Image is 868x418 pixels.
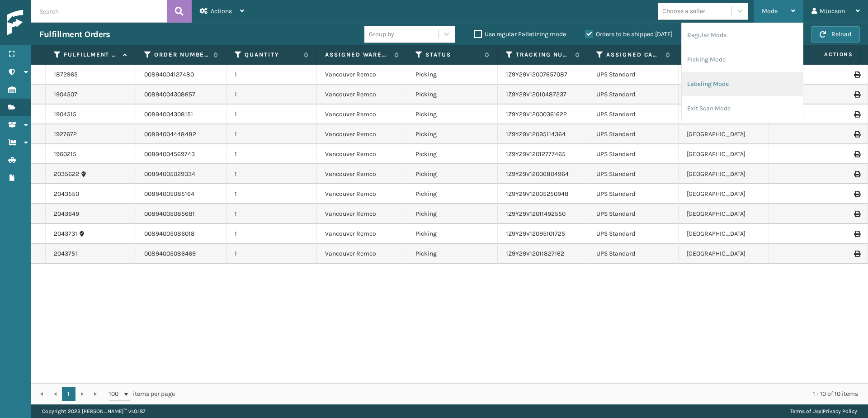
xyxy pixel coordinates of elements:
[317,164,407,184] td: Vancouver Remco
[588,104,679,124] td: UPS Standard
[506,110,567,118] a: 1Z9Y29V12000361622
[474,30,566,38] label: Use regular Palletizing mode
[226,244,317,264] td: 1
[682,72,803,96] li: Labeling Mode
[506,170,569,178] a: 1Z9Y29V12006804964
[588,224,679,244] td: UPS Standard
[506,130,566,138] a: 1Z9Y29V12095114364
[136,224,226,244] td: 00894005086018
[679,104,769,124] td: [GEOGRAPHIC_DATA]
[823,408,857,414] a: Privacy Policy
[109,387,175,401] span: items per page
[245,51,299,59] label: Quantity
[136,184,226,204] td: 00894005085164
[588,184,679,204] td: UPS Standard
[790,404,857,418] div: |
[226,65,317,85] td: 1
[39,29,110,40] h3: Fulfillment Orders
[325,51,390,59] label: Assigned Warehouse
[407,144,498,164] td: Picking
[588,124,679,144] td: UPS Standard
[317,204,407,224] td: Vancouver Remco
[136,124,226,144] td: 00894004448482
[679,65,769,85] td: [GEOGRAPHIC_DATA]
[226,204,317,224] td: 1
[64,51,118,59] label: Fulfillment Order Id
[317,184,407,204] td: Vancouver Remco
[136,244,226,264] td: 00894005086469
[682,47,803,72] li: Picking Mode
[588,244,679,264] td: UPS Standard
[226,224,317,244] td: 1
[854,191,859,197] i: Print Label
[407,104,498,124] td: Picking
[317,224,407,244] td: Vancouver Remco
[682,23,803,47] li: Regular Mode
[317,65,407,85] td: Vancouver Remco
[226,85,317,104] td: 1
[54,209,79,218] a: 2043649
[62,387,75,401] a: 1
[7,10,88,36] img: logo
[407,184,498,204] td: Picking
[136,85,226,104] td: 00894004308657
[407,224,498,244] td: Picking
[136,144,226,164] td: 00894004569743
[317,124,407,144] td: Vancouver Remco
[854,171,859,177] i: Print Label
[211,7,232,15] span: Actions
[682,96,803,121] li: Exit Scan Mode
[588,204,679,224] td: UPS Standard
[679,204,769,224] td: [GEOGRAPHIC_DATA]
[679,144,769,164] td: [GEOGRAPHIC_DATA]
[407,244,498,264] td: Picking
[42,404,146,418] p: Copyright 2023 [PERSON_NAME]™ v 1.0.187
[679,85,769,104] td: [GEOGRAPHIC_DATA]
[588,65,679,85] td: UPS Standard
[317,104,407,124] td: Vancouver Remco
[109,389,123,399] span: 100
[226,164,317,184] td: 1
[136,164,226,184] td: 00894005029334
[762,7,778,15] span: Mode
[226,104,317,124] td: 1
[226,124,317,144] td: 1
[54,70,78,79] a: 1872965
[506,210,566,218] a: 1Z9Y29V12011492550
[188,389,858,399] div: 1 - 10 of 10 items
[136,204,226,224] td: 00894005085681
[506,150,566,158] a: 1Z9Y29V12012777465
[407,204,498,224] td: Picking
[54,190,79,199] a: 2043550
[588,164,679,184] td: UPS Standard
[854,231,859,237] i: Print Label
[854,71,859,78] i: Print Label
[506,230,565,237] a: 1Z9Y29V12095101725
[588,85,679,104] td: UPS Standard
[854,251,859,257] i: Print Label
[54,229,77,238] a: 2043731
[506,71,567,78] a: 1Z9Y29V12007657087
[317,85,407,104] td: Vancouver Remco
[811,26,860,43] button: Reload
[679,244,769,264] td: [GEOGRAPHIC_DATA]
[506,190,569,198] a: 1Z9Y29V12005250948
[790,408,821,414] a: Terms of Use
[369,29,394,39] div: Group by
[854,111,859,118] i: Print Label
[407,65,498,85] td: Picking
[585,30,673,38] label: Orders to be shipped [DATE]
[854,211,859,217] i: Print Label
[588,144,679,164] td: UPS Standard
[796,47,859,62] span: Actions
[54,110,76,119] a: 1904515
[317,244,407,264] td: Vancouver Remco
[54,150,76,159] a: 1960215
[154,51,209,59] label: Order Number
[317,144,407,164] td: Vancouver Remco
[506,250,564,257] a: 1Z9Y29V12011827162
[425,51,480,59] label: Status
[679,224,769,244] td: [GEOGRAPHIC_DATA]
[854,91,859,98] i: Print Label
[516,51,571,59] label: Tracking Number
